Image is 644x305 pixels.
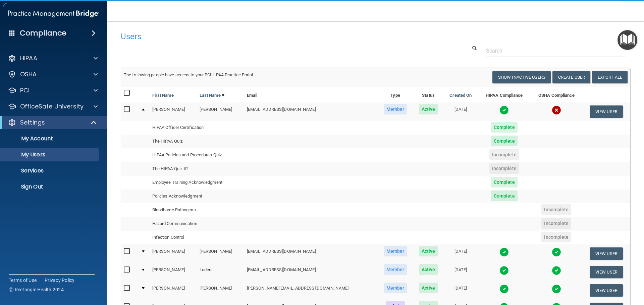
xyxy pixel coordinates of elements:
[618,30,637,50] button: Open Resource Center
[491,190,518,201] span: Complete
[150,217,244,231] td: Hazard Communication
[150,162,244,176] td: The HIPAA Quiz #2
[8,70,98,78] a: OSHA
[150,102,197,121] td: [PERSON_NAME]
[491,122,518,133] span: Complete
[124,72,253,77] span: The following people have access to your PCIHIPAA Practice Portal
[244,281,377,300] td: [PERSON_NAME][EMAIL_ADDRESS][DOMAIN_NAME]
[552,105,561,115] img: cross.ca9f0e7f.svg
[4,151,96,158] p: My Users
[8,102,98,110] a: OfficeSafe University
[121,32,414,41] h4: Users
[244,244,377,263] td: [EMAIL_ADDRESS][DOMAIN_NAME]
[491,136,518,146] span: Complete
[200,91,224,99] a: Last Name
[552,284,561,294] img: tick.e7d51cea.svg
[150,135,244,148] td: The HIPAA Quiz
[528,257,636,284] iframe: Drift Widget Chat Controller
[590,284,623,297] button: View User
[150,176,244,189] td: Employee Training Acknowledgment
[541,232,571,242] span: Incomplete
[478,86,531,102] th: HIPAA Compliance
[9,277,37,284] a: Terms of Use
[150,203,244,217] td: Bloodborne Pathogens
[20,28,66,38] h4: Compliance
[150,148,244,162] td: HIPAA Policies and Procedures Quiz
[152,91,174,99] a: First Name
[590,105,623,118] button: View User
[20,86,30,94] p: PCI
[419,283,438,293] span: Active
[491,177,518,187] span: Complete
[489,149,519,160] span: Incomplete
[244,263,377,281] td: [EMAIL_ADDRESS][DOMAIN_NAME]
[419,264,438,275] span: Active
[150,263,197,281] td: [PERSON_NAME]
[419,104,438,115] span: Active
[552,71,590,83] button: Create User
[552,247,561,257] img: tick.e7d51cea.svg
[489,163,519,174] span: Incomplete
[384,264,407,275] span: Member
[449,91,472,99] a: Created On
[9,286,64,293] span: Ⓒ Rectangle Health 2024
[419,246,438,256] span: Active
[20,119,45,127] p: Settings
[20,102,84,110] p: OfficeSafe University
[499,284,509,294] img: tick.e7d51cea.svg
[443,244,478,263] td: [DATE]
[499,266,509,275] img: tick.e7d51cea.svg
[244,86,377,102] th: Email
[150,231,244,244] td: Infection Control
[8,54,98,62] a: HIPAA
[413,86,443,102] th: Status
[20,70,37,78] p: OSHA
[499,105,509,115] img: tick.e7d51cea.svg
[384,283,407,293] span: Member
[197,244,244,263] td: [PERSON_NAME]
[197,102,244,121] td: [PERSON_NAME]
[541,204,571,215] span: Incomplete
[486,45,626,57] input: Search
[377,86,413,102] th: Type
[20,54,37,62] p: HIPAA
[197,263,244,281] td: Luders
[150,281,197,300] td: [PERSON_NAME]
[443,281,478,300] td: [DATE]
[443,102,478,121] td: [DATE]
[150,244,197,263] td: [PERSON_NAME]
[492,71,551,83] button: Show Inactive Users
[4,183,96,190] p: Sign Out
[531,86,582,102] th: OSHA Compliance
[499,247,509,257] img: tick.e7d51cea.svg
[45,277,75,284] a: Privacy Policy
[8,119,97,127] a: Settings
[244,102,377,121] td: [EMAIL_ADDRESS][DOMAIN_NAME]
[592,71,628,83] a: Export All
[541,218,571,229] span: Incomplete
[384,104,407,115] span: Member
[4,135,96,142] p: My Account
[590,247,623,260] button: View User
[150,121,244,135] td: HIPAA Officer Certification
[197,281,244,300] td: [PERSON_NAME]
[150,189,244,203] td: Policies Acknowledgment
[8,7,99,20] img: PMB logo
[443,263,478,281] td: [DATE]
[384,246,407,256] span: Member
[8,86,98,94] a: PCI
[4,167,96,174] p: Services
